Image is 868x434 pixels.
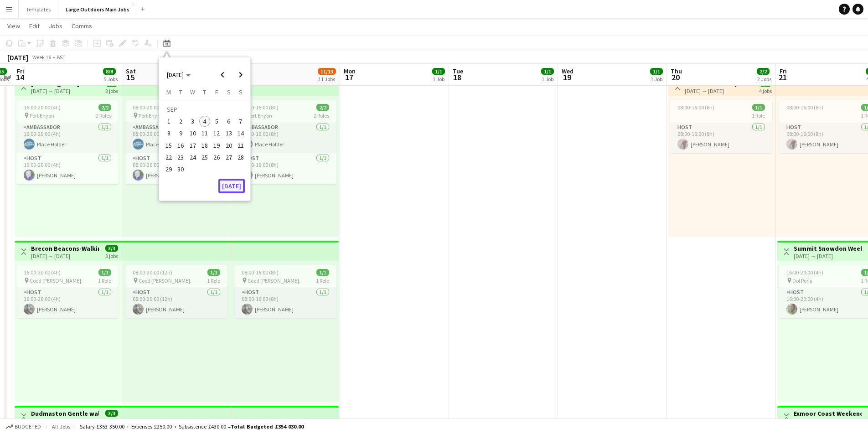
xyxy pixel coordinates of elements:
span: 27 [223,152,234,163]
span: W [190,88,195,96]
span: 11 [199,128,210,139]
span: Sat [126,67,136,75]
span: 19 [211,140,222,151]
app-card-role: Host1/116:00-20:00 (4h)[PERSON_NAME] [16,153,119,184]
span: 1/1 [541,68,554,75]
button: Large Outdoors Main Jobs [58,0,137,18]
span: 11/13 [318,68,336,75]
span: 1 Role [316,277,329,284]
span: 18 [199,140,210,151]
span: 1/1 [650,68,663,75]
div: [DATE] → [DATE] [794,418,862,424]
span: 1/1 [316,269,329,276]
button: 27-09-2025 [222,151,234,163]
button: 21-09-2025 [235,139,247,151]
span: [DATE] [167,71,184,79]
span: 3 [187,116,198,127]
span: Edit [29,22,40,30]
span: 2/2 [757,68,770,75]
span: 8 [163,128,174,139]
span: 17 [187,140,198,151]
div: [DATE] → [DATE] [31,418,99,424]
span: 2 [176,116,186,127]
span: 1/1 [752,104,765,111]
span: 2/2 [98,104,111,111]
span: M [166,88,171,96]
span: 22 [163,152,174,163]
button: 14-09-2025 [235,127,247,139]
span: 16:00-20:00 (4h) [24,104,61,111]
div: 3 jobs [105,417,118,424]
a: Jobs [45,20,66,32]
button: 23-09-2025 [175,151,186,163]
div: [DATE] → [DATE] [685,88,753,94]
app-job-card: 08:00-16:00 (8h)2/2 Port Enyon2 RolesAmbassador1/108:00-16:00 (8h)Place HolderHost1/108:00-16:00 ... [234,100,336,184]
span: 17 [342,72,356,83]
div: [DATE] [7,53,28,62]
div: 4 jobs [759,87,772,94]
a: Comms [68,20,96,32]
span: Wed [562,67,573,75]
div: [DATE] → [DATE] [31,88,99,94]
button: 25-09-2025 [199,151,211,163]
span: 16:00-20:00 (4h) [24,269,61,276]
button: 19-09-2025 [211,139,222,151]
span: 3/3 [105,245,118,252]
div: Salary £353 350.00 + Expenses £250.00 + Subsistence £430.00 = [80,423,304,430]
button: Templates [19,0,58,18]
button: 13-09-2025 [222,127,234,139]
span: View [7,22,20,30]
span: 1/1 [98,269,111,276]
span: Week 16 [30,54,53,61]
app-job-card: 16:00-20:00 (4h)2/2 Port Enyon2 RolesAmbassador1/116:00-20:00 (4h)Place HolderHost1/116:00-20:00 ... [16,100,119,184]
app-card-role: Host1/108:00-16:00 (8h)[PERSON_NAME] [234,287,336,318]
span: F [215,88,218,96]
button: 26-09-2025 [211,151,222,163]
app-job-card: 08:00-20:00 (12h)2/2 Port Enyon2 RolesAmbassador1/108:00-20:00 (12h)Place HolderHost1/108:00-20:0... [125,100,227,184]
span: S [239,88,243,96]
button: 10-09-2025 [187,127,199,139]
button: 02-09-2025 [175,115,186,127]
span: All jobs [50,423,72,430]
span: Mon [344,67,356,75]
app-job-card: 08:00-16:00 (8h)1/1 Coed [PERSON_NAME].1 RoleHost1/108:00-16:00 (8h)[PERSON_NAME] [234,265,336,318]
span: 5 [211,116,222,127]
td: SEP [163,103,247,115]
span: 1/1 [207,269,220,276]
span: 12 [211,128,222,139]
span: 30 [176,164,186,175]
span: 4 [199,116,210,127]
button: 16-09-2025 [175,139,186,151]
span: 1 Role [98,277,111,284]
span: 14 [15,72,24,83]
button: Budgeted [5,422,42,432]
a: View [4,20,24,32]
app-card-role: Host1/108:00-20:00 (12h)[PERSON_NAME] [125,153,227,184]
app-card-role: Host1/108:00-16:00 (8h)[PERSON_NAME] [234,153,336,184]
button: 20-09-2025 [222,139,234,151]
span: 23 [176,152,186,163]
span: Dol Peris [792,277,812,284]
button: 08-09-2025 [163,127,175,139]
button: 15-09-2025 [163,139,175,151]
button: 11-09-2025 [199,127,211,139]
div: 16:00-20:00 (4h)1/1 Coed [PERSON_NAME].1 RoleHost1/116:00-20:00 (4h)[PERSON_NAME] [16,265,119,318]
button: 28-09-2025 [235,151,247,163]
span: Total Budgeted £354 030.00 [231,423,304,430]
app-card-role: Host1/116:00-20:00 (4h)[PERSON_NAME] [16,287,119,318]
div: 5 Jobs [103,76,118,83]
app-card-role: Host1/108:00-16:00 (8h)[PERSON_NAME] [670,122,772,153]
span: Port Enyon [30,112,54,119]
button: Previous month [213,66,232,84]
span: 25 [199,152,210,163]
span: 08:00-16:00 (8h) [242,104,279,111]
app-card-role: Ambassador1/116:00-20:00 (4h)Place Holder [16,122,119,153]
button: 24-09-2025 [187,151,199,163]
button: 29-09-2025 [163,163,175,175]
span: 18 [451,72,463,83]
app-job-card: 08:00-16:00 (8h)1/11 RoleHost1/108:00-16:00 (8h)[PERSON_NAME] [670,100,772,153]
span: 13 [223,128,234,139]
div: 3 jobs [105,252,118,259]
